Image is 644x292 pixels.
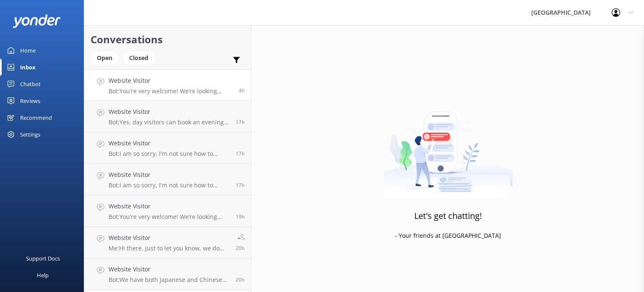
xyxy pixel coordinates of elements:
[123,52,155,64] div: Closed
[84,258,251,290] a: Website VisitorBot:We have both Japanese and Chinese speaking guides here at [GEOGRAPHIC_DATA], r...
[123,53,159,62] a: Closed
[109,118,229,126] p: Bot: Yes, day visitors can book an evening tour. For the magical Darkness Falls evening tour, sta...
[84,195,251,227] a: Website VisitorBot:You’re very welcome! We’re looking forward to welcoming you to [GEOGRAPHIC_DAT...
[20,92,40,109] div: Reviews
[26,250,60,267] div: Support Docs
[109,76,232,85] h4: Website Visitor
[109,276,229,284] p: Bot: We have both Japanese and Chinese speaking guides here at [GEOGRAPHIC_DATA], ready to take y...
[84,132,251,164] a: Website VisitorBot:I am so sorry, I'm not sure how to answer that question. Are you able to phras...
[109,170,229,179] h4: Website Visitor
[109,245,229,252] p: Me: Hi there, just to let you know, we do have potable water in the van park - it's on town water...
[236,213,245,220] span: Aug 26 2025 05:53pm (UTC +10:00) Australia/Brisbane
[84,227,251,258] a: Website VisitorMe:Hi there, just to let you know, we do have potable water in the van park - it's...
[20,42,36,59] div: Home
[236,118,245,126] span: Aug 26 2025 07:45pm (UTC +10:00) Australia/Brisbane
[91,32,245,47] h2: Conversations
[84,101,251,132] a: Website VisitorBot:Yes, day visitors can book an evening tour. For the magical Darkness Falls eve...
[91,52,119,64] div: Open
[20,59,36,76] div: Inbox
[236,245,245,252] span: Aug 26 2025 04:44pm (UTC +10:00) Australia/Brisbane
[109,107,229,116] h4: Website Visitor
[109,233,229,242] h4: Website Visitor
[84,69,251,101] a: Website VisitorBot:You’re very welcome! We’re looking forward to welcoming you to [GEOGRAPHIC_DAT...
[13,14,61,28] img: yonder-white-logo.png
[20,126,40,143] div: Settings
[84,164,251,195] a: Website VisitorBot:I am so sorry, I'm not sure how to answer that question. Are you able to phras...
[37,267,49,284] div: Help
[109,202,229,211] h4: Website Visitor
[395,231,501,240] p: - Your friends at [GEOGRAPHIC_DATA]
[91,53,123,62] a: Open
[109,87,232,95] p: Bot: You’re very welcome! We’re looking forward to welcoming you to [GEOGRAPHIC_DATA] soon - can’...
[109,150,229,158] p: Bot: I am so sorry, I'm not sure how to answer that question. Are you able to phrase it another w...
[109,265,229,274] h4: Website Visitor
[236,276,245,283] span: Aug 26 2025 04:20pm (UTC +10:00) Australia/Brisbane
[109,139,229,148] h4: Website Visitor
[20,109,52,126] div: Recommend
[236,150,245,157] span: Aug 26 2025 07:42pm (UTC +10:00) Australia/Brisbane
[109,213,229,221] p: Bot: You’re very welcome! We’re looking forward to welcoming you to [GEOGRAPHIC_DATA] soon - can’...
[239,87,245,94] span: Aug 27 2025 08:25am (UTC +10:00) Australia/Brisbane
[20,76,41,92] div: Chatbot
[236,182,245,189] span: Aug 26 2025 07:18pm (UTC +10:00) Australia/Brisbane
[414,209,482,223] h3: Let's get chatting!
[383,94,513,199] img: artwork of a man stealing a conversation from at giant smartphone
[109,182,229,189] p: Bot: I am so sorry, I'm not sure how to answer that question. Are you able to phrase it another w...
